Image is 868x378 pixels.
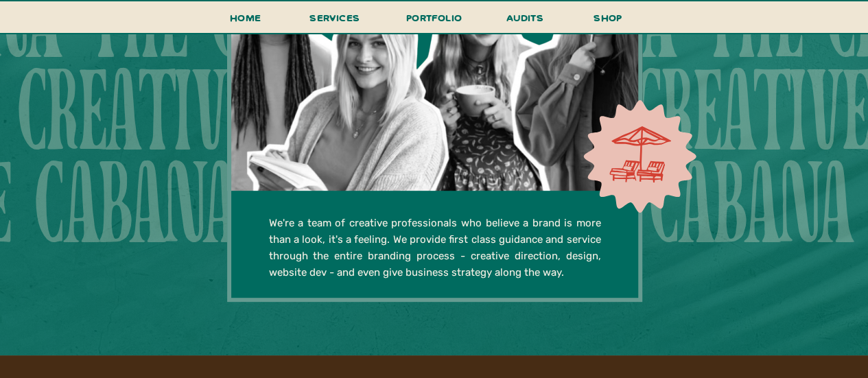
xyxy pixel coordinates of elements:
a: portfolio [402,9,467,34]
a: Home [224,9,267,34]
a: shop [575,9,641,33]
span: services [309,11,360,24]
h3: We're a team of creative professionals who believe a brand is more than a look, it's a feeling. W... [269,215,601,281]
a: services [306,9,364,34]
a: audits [504,9,546,33]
